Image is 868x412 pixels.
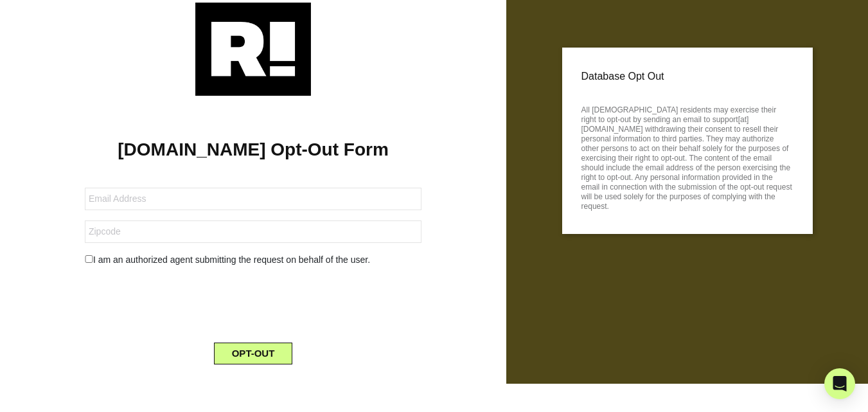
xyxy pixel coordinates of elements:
[85,188,421,210] input: Email Address
[85,220,421,243] input: Zipcode
[75,253,431,267] div: I am an authorized agent submitting the request on behalf of the user.
[581,67,793,86] p: Database Opt Out
[155,277,351,327] iframe: reCAPTCHA
[581,102,793,211] p: All [DEMOGRAPHIC_DATA] residents may exercise their right to opt-out by sending an email to suppo...
[824,368,855,399] div: Open Intercom Messenger
[195,3,311,96] img: Retention.com
[19,139,487,161] h1: [DOMAIN_NAME] Opt-Out Form
[214,343,293,364] button: OPT-OUT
